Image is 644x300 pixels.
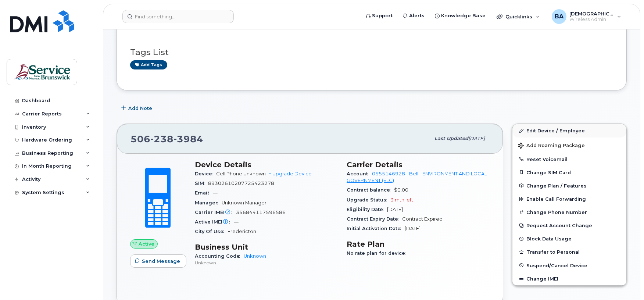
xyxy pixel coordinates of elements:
[195,243,338,251] h3: Business Unit
[195,160,338,169] h3: Device Details
[222,200,266,206] span: Unknown Manager
[505,14,532,19] span: Quicklinks
[512,219,626,232] button: Request Account Change
[195,229,228,234] span: City Of Use
[512,124,626,137] a: Edit Device / Employee
[195,260,338,266] p: Unknown
[208,181,274,186] span: 89302610207725423278
[387,207,403,212] span: [DATE]
[195,253,244,259] span: Accounting Code
[347,171,487,183] a: 0555146928 - Bell - ENVIRONMENT AND LOCAL GOVERNMENT (ELG)
[512,245,626,258] button: Transfer to Personal
[213,190,218,196] span: —
[468,136,485,141] span: [DATE]
[526,196,586,202] span: Enable Call Forwarding
[347,226,405,231] span: Initial Activation Date
[142,258,180,265] span: Send Message
[512,192,626,206] button: Enable Call Forwarding
[130,48,613,57] h3: Tags List
[409,12,425,19] span: Alerts
[195,210,236,215] span: Carrier IMEI
[402,216,443,222] span: Contract Expired
[228,229,256,234] span: Fredericton
[347,160,490,169] h3: Carrier Details
[547,9,626,24] div: Bishop, April (ELG/EGL)
[122,10,234,23] input: Find something...
[512,166,626,179] button: Change SIM Card
[512,259,626,272] button: Suspend/Cancel Device
[398,8,430,23] a: Alerts
[569,17,613,22] span: Wireless Admin
[195,190,213,196] span: Email
[244,253,266,259] a: Unknown
[526,183,587,188] span: Change Plan / Features
[195,200,222,206] span: Manager
[390,197,413,203] span: 3 mth left
[139,240,154,247] span: Active
[195,171,216,176] span: Device
[347,240,490,249] h3: Rate Plan
[216,171,266,176] span: Cell Phone Unknown
[269,171,312,176] a: + Upgrade Device
[441,12,486,19] span: Knowledge Base
[347,207,387,212] span: Eligibility Date
[569,11,613,17] span: [DEMOGRAPHIC_DATA][PERSON_NAME] ([PERSON_NAME]/EGL)
[236,210,286,215] span: 356844117596586
[234,219,239,225] span: —
[347,187,394,193] span: Contract balance
[512,272,626,285] button: Change IMEI
[512,153,626,166] button: Reset Voicemail
[173,133,203,144] span: 3984
[430,8,491,23] a: Knowledge Base
[195,219,234,225] span: Active IMEI
[491,9,545,24] div: Quicklinks
[347,197,390,203] span: Upgrade Status
[117,101,158,115] button: Add Note
[361,8,398,23] a: Support
[434,136,468,141] span: Last updated
[130,133,203,144] span: 506
[150,133,173,144] span: 238
[405,226,421,231] span: [DATE]
[128,105,152,112] span: Add Note
[130,254,186,268] button: Send Message
[518,143,585,150] span: Add Roaming Package
[512,137,626,153] button: Add Roaming Package
[130,60,167,69] a: Add tags
[347,216,402,222] span: Contract Expiry Date
[526,262,587,268] span: Suspend/Cancel Device
[195,181,208,186] span: SIM
[555,12,563,21] span: BA
[394,187,408,193] span: $0.00
[347,171,372,176] span: Account
[512,179,626,192] button: Change Plan / Features
[512,232,626,245] button: Block Data Usage
[372,12,393,19] span: Support
[347,250,409,256] span: No rate plan for device
[512,206,626,219] button: Change Phone Number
